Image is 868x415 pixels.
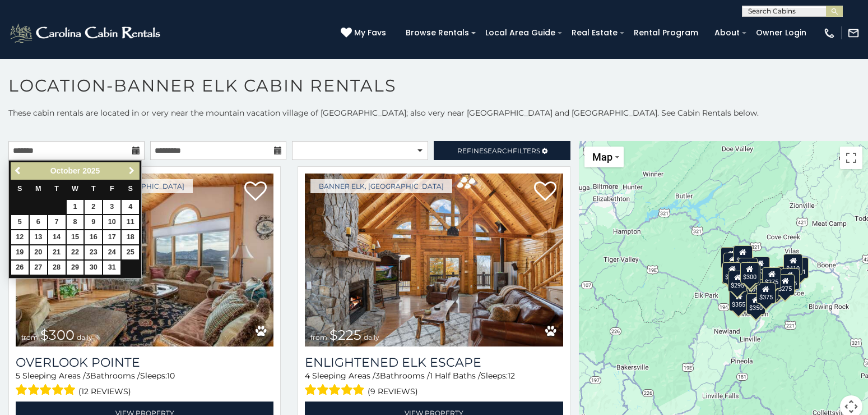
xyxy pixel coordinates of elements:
[103,230,120,244] a: 17
[305,174,563,346] img: Enlightened Elk Escape
[122,200,139,214] a: 4
[305,174,563,346] a: Enlightened Elk Escape from $225 daily
[305,371,310,381] span: 4
[67,215,84,229] a: 8
[728,270,747,291] div: $295
[30,230,47,244] a: 13
[8,22,164,44] img: White-1-2.png
[740,262,759,283] div: $300
[434,141,570,160] a: RefineSearchFilters
[329,327,361,343] span: $225
[86,371,90,381] span: 3
[127,166,136,175] span: Next
[16,174,273,346] img: Overlook Pointe
[16,370,273,399] div: Sleeping Areas / Bathrooms / Sleeps:
[91,185,96,193] span: Thursday
[430,371,481,381] span: 1 Half Baths /
[733,245,752,267] div: $310
[484,147,513,155] span: Search
[729,290,748,311] div: $355
[847,27,860,39] img: mail-regular-white.png
[67,261,84,275] a: 29
[508,371,515,381] span: 12
[305,355,563,370] a: Enlightened Elk Escape
[566,24,623,42] a: Real Estate
[375,371,380,381] span: 3
[16,355,273,370] a: Overlook Pointe
[82,166,100,175] span: 2025
[122,230,139,244] a: 18
[741,264,760,285] div: $170
[50,166,81,175] span: October
[54,185,59,193] span: Tuesday
[11,245,29,259] a: 19
[48,261,66,275] a: 28
[77,333,92,341] span: daily
[628,24,704,42] a: Rental Program
[400,24,475,42] a: Browse Rentals
[751,257,770,278] div: $235
[709,24,745,42] a: About
[11,261,29,275] a: 26
[534,180,556,204] a: Add to favorites
[750,24,812,42] a: Owner Login
[368,384,418,399] span: (9 reviews)
[48,230,66,244] a: 14
[762,267,781,288] div: $275
[124,164,138,178] a: Next
[16,174,273,346] a: Overlook Pointe from $300 daily
[723,253,742,274] div: $290
[592,151,612,163] span: Map
[457,147,540,155] span: Refine Filters
[738,258,757,279] div: $570
[480,24,561,42] a: Local Area Guide
[67,230,84,244] a: 15
[584,147,624,167] button: Change map style
[244,180,267,204] a: Add to favorites
[364,333,379,341] span: daily
[310,179,452,193] a: Banner Elk, [GEOGRAPHIC_DATA]
[21,333,38,341] span: from
[30,261,47,275] a: 27
[85,230,102,244] a: 16
[103,200,120,214] a: 3
[40,327,75,343] span: $300
[790,257,809,279] div: $451
[746,293,765,314] div: $350
[16,371,20,381] span: 5
[354,27,386,39] span: My Favs
[78,384,131,399] span: (12 reviews)
[35,185,41,193] span: Monday
[30,245,47,259] a: 20
[341,27,389,39] a: My Favs
[11,215,29,229] a: 5
[30,215,47,229] a: 6
[783,254,802,275] div: $410
[305,370,563,399] div: Sleeping Areas / Bathrooms / Sleeps:
[67,200,84,214] a: 1
[128,185,133,193] span: Saturday
[840,147,862,169] button: Toggle fullscreen view
[67,245,84,259] a: 22
[103,261,120,275] a: 31
[310,333,327,341] span: from
[122,245,139,259] a: 25
[776,273,795,295] div: $275
[110,185,114,193] span: Friday
[48,215,66,229] a: 7
[103,215,120,229] a: 10
[72,185,78,193] span: Wednesday
[85,200,102,214] a: 2
[103,245,120,259] a: 24
[122,215,139,229] a: 11
[167,371,175,381] span: 10
[48,245,66,259] a: 21
[756,282,776,304] div: $375
[85,245,102,259] a: 23
[12,164,26,178] a: Previous
[85,215,102,229] a: 9
[781,268,800,289] div: $485
[721,247,740,268] div: $720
